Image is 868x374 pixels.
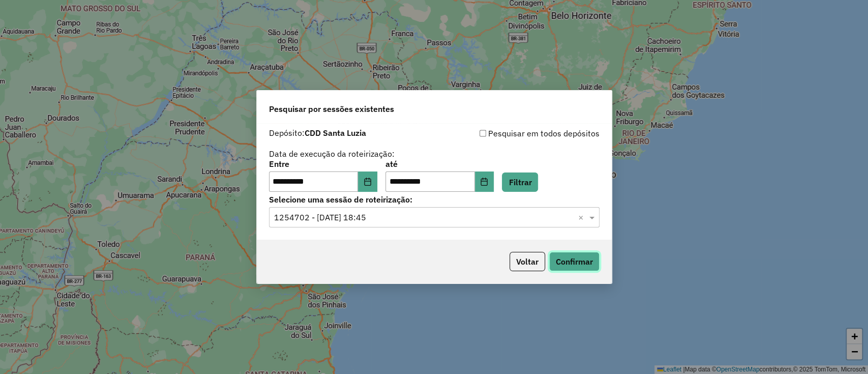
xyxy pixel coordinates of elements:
[385,158,494,170] label: até
[434,127,600,139] div: Pesquisar em todos depósitos
[269,158,377,170] label: Entre
[269,148,395,160] label: Data de execução da roteirização:
[305,128,366,138] strong: CDD Santa Luzia
[475,171,494,192] button: Choose Date
[502,172,538,192] button: Filtrar
[510,252,545,271] button: Voltar
[549,252,600,271] button: Confirmar
[269,103,394,115] span: Pesquisar por sessões existentes
[578,211,587,223] span: Clear all
[358,171,377,192] button: Choose Date
[269,193,600,206] label: Selecione uma sessão de roteirização:
[269,127,366,139] label: Depósito:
